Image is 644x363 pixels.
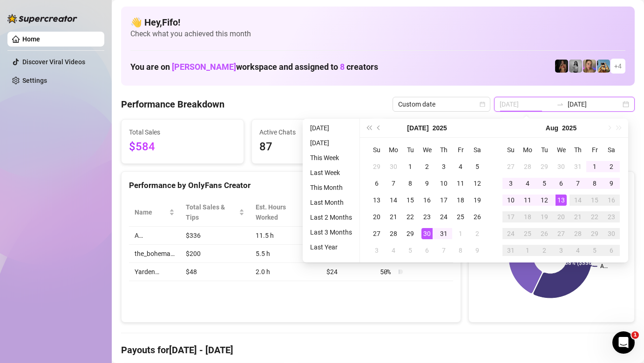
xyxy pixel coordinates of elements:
[421,195,433,206] div: 16
[452,192,469,208] td: 2025-07-18
[306,212,356,223] li: Last 2 Months
[469,208,486,225] td: 2025-07-26
[502,208,519,225] td: 2025-08-17
[455,161,466,172] div: 4
[340,62,345,72] span: 8
[180,245,250,263] td: $200
[364,119,374,137] button: Last year (Control + left)
[129,227,180,245] td: A…
[553,225,569,242] td: 2025-08-27
[438,161,449,172] div: 3
[519,141,536,158] th: Mo
[419,141,435,158] th: We
[568,99,621,109] input: End date
[569,60,582,73] img: A
[421,245,433,256] div: 6
[603,225,620,242] td: 2025-08-30
[505,228,516,239] div: 24
[519,225,536,242] td: 2025-08-25
[455,178,466,189] div: 11
[435,208,452,225] td: 2025-07-24
[606,211,617,222] div: 23
[385,192,402,208] td: 2025-07-14
[130,62,378,72] h1: You are on workspace and assigned to creators
[388,228,399,239] div: 28
[368,158,385,175] td: 2025-06-29
[572,211,583,222] div: 21
[522,245,533,256] div: 1
[569,175,586,192] td: 2025-08-07
[435,242,452,259] td: 2025-08-07
[186,202,237,222] span: Total Sales & Tips
[368,242,385,259] td: 2025-08-03
[603,192,620,208] td: 2025-08-16
[22,77,47,84] a: Settings
[385,175,402,192] td: 2025-07-07
[405,161,416,172] div: 1
[522,178,533,189] div: 4
[438,195,449,206] div: 17
[480,101,485,107] span: calendar
[380,267,395,277] span: 50 %
[452,225,469,242] td: 2025-08-01
[562,119,576,137] button: Choose a year
[402,192,419,208] td: 2025-07-15
[129,263,180,281] td: Yarden…
[405,178,416,189] div: 8
[505,195,516,206] div: 10
[250,227,321,245] td: 11.5 h
[612,331,635,354] iframe: Intercom live chat
[569,192,586,208] td: 2025-08-14
[569,225,586,242] td: 2025-08-28
[368,225,385,242] td: 2025-07-27
[435,158,452,175] td: 2025-07-03
[7,14,77,23] img: logo-BBDzfeDw.svg
[402,175,419,192] td: 2025-07-08
[130,16,625,29] h4: 👋 Hey, Fifo !
[421,211,433,222] div: 23
[385,141,402,158] th: Mo
[569,208,586,225] td: 2025-08-21
[522,161,533,172] div: 28
[371,161,382,172] div: 29
[321,263,374,281] td: $24
[388,178,399,189] div: 7
[589,161,600,172] div: 1
[306,152,356,163] li: This Week
[385,208,402,225] td: 2025-07-21
[259,127,366,137] span: Active Chats
[569,242,586,259] td: 2025-09-04
[385,158,402,175] td: 2025-06-30
[556,101,564,108] span: swap-right
[597,60,610,73] img: Babydanix
[388,211,399,222] div: 21
[536,208,553,225] td: 2025-08-19
[586,175,603,192] td: 2025-08-08
[472,195,483,206] div: 19
[306,242,356,253] li: Last Year
[539,195,550,206] div: 12
[368,208,385,225] td: 2025-07-20
[371,178,382,189] div: 6
[306,167,356,178] li: Last Week
[452,175,469,192] td: 2025-07-11
[589,245,600,256] div: 5
[455,245,466,256] div: 8
[502,192,519,208] td: 2025-08-10
[469,175,486,192] td: 2025-07-12
[553,158,569,175] td: 2025-07-30
[505,211,516,222] div: 17
[421,228,433,239] div: 30
[614,61,622,71] span: + 4
[519,242,536,259] td: 2025-09-01
[407,119,428,137] button: Choose a month
[586,225,603,242] td: 2025-08-29
[452,242,469,259] td: 2025-08-08
[536,175,553,192] td: 2025-08-05
[556,161,567,172] div: 30
[452,141,469,158] th: Fr
[589,211,600,222] div: 22
[402,208,419,225] td: 2025-07-22
[586,208,603,225] td: 2025-08-22
[438,178,449,189] div: 10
